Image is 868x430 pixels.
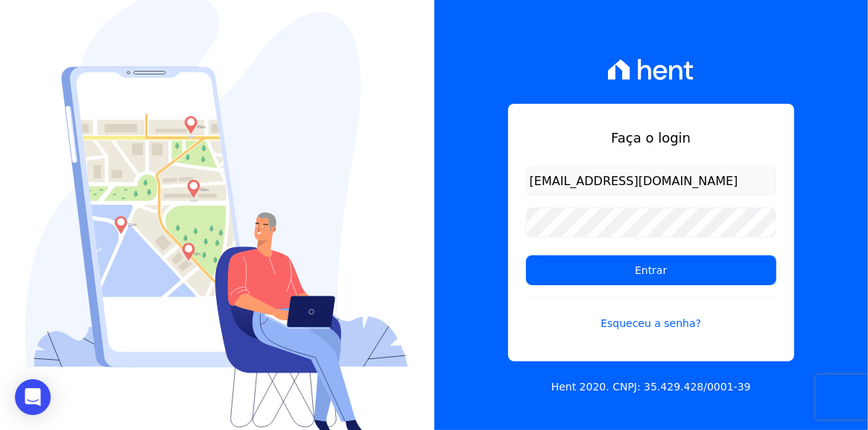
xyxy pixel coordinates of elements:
[526,255,776,285] input: Entrar
[526,166,776,196] input: Email
[15,379,51,415] div: Open Intercom Messenger
[551,379,751,395] p: Hent 2020. CNPJ: 35.429.428/0001-39
[526,297,776,331] a: Esqueceu a senha?
[526,128,776,148] h1: Faça o login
